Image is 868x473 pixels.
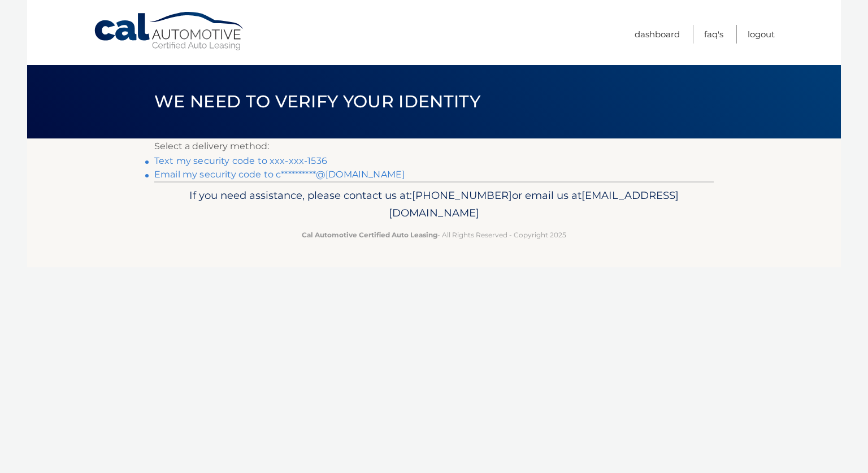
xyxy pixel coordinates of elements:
strong: Cal Automotive Certified Auto Leasing [302,231,437,239]
span: We need to verify your identity [154,91,480,112]
a: FAQ's [704,25,723,44]
p: Select a delivery method: [154,138,714,154]
span: [PHONE_NUMBER] [412,189,512,202]
p: - All Rights Reserved - Copyright 2025 [162,229,706,241]
p: If you need assistance, please contact us at: or email us at [162,186,706,223]
a: Logout [748,25,775,44]
a: Dashboard [635,25,680,44]
a: Text my security code to xxx-xxx-1536 [154,155,327,166]
a: Cal Automotive [93,11,246,51]
a: Email my security code to c**********@[DOMAIN_NAME] [154,169,405,180]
